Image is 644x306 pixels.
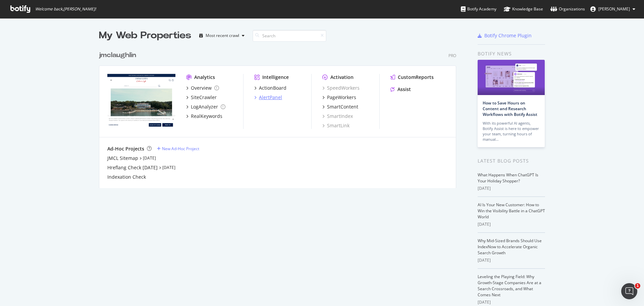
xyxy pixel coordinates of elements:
[322,85,360,91] a: SpeedWorkers
[398,74,434,81] div: CustomReports
[322,122,350,129] a: SmartLink
[143,155,156,161] a: [DATE]
[107,74,175,128] img: jmclaughlin.com
[206,34,239,38] div: Most recent crawl
[327,103,358,110] div: SmartContent
[259,94,282,101] div: AlertPanel
[483,100,537,117] a: How to Save Hours on Content and Research Workflows with Botify Assist
[478,157,545,165] div: Latest Blog Posts
[157,146,199,151] a: New Ad-Hoc Project
[504,6,543,12] div: Knowledge Base
[322,113,353,120] a: SmartIndex
[99,50,139,60] a: jmclaughlin
[330,74,354,81] div: Activation
[390,74,434,81] a: CustomReports
[478,238,542,256] a: Why Mid-Sized Brands Should Use IndexNow to Accelerate Organic Search Growth
[191,113,222,120] div: RealKeywords
[191,103,218,110] div: LogAnalyzer
[191,94,217,101] div: SiteCrawler
[107,164,158,171] a: Hreflang Check [DATE]
[197,30,247,41] button: Most recent crawl
[478,299,545,305] div: [DATE]
[322,94,356,101] a: PageWorkers
[253,30,326,42] input: Search
[478,50,545,57] div: Botify news
[322,103,358,110] a: SmartContent
[191,85,212,91] div: Overview
[99,29,191,42] div: My Web Properties
[478,32,532,39] a: Botify Chrome Plugin
[484,32,532,39] div: Botify Chrome Plugin
[194,74,215,81] div: Analytics
[478,60,545,95] img: How to Save Hours on Content and Research Workflows with Botify Assist
[621,283,637,299] iframe: Intercom live chat
[483,121,540,142] div: With its powerful AI agents, Botify Assist is here to empower your team, turning hours of manual…
[397,86,411,93] div: Assist
[186,94,217,101] a: SiteCrawler
[327,94,356,101] div: PageWorkers
[254,94,282,101] a: AlertPanel
[162,146,199,151] div: New Ad-Hoc Project
[478,172,538,184] a: What Happens When ChatGPT Is Your Holiday Shopper?
[478,274,541,298] a: Leveling the Playing Field: Why Growth-Stage Companies Are at a Search Crossroads, and What Comes...
[186,85,219,91] a: Overview
[254,85,286,91] a: ActionBoard
[162,165,175,170] a: [DATE]
[99,50,136,60] div: jmclaughlin
[186,103,225,110] a: LogAnalyzer
[550,6,585,12] div: Organizations
[259,85,286,91] div: ActionBoard
[107,145,144,152] div: Ad-Hoc Projects
[262,74,289,81] div: Intelligence
[478,221,545,227] div: [DATE]
[478,257,545,263] div: [DATE]
[99,42,462,188] div: grid
[635,283,640,289] span: 1
[598,6,630,12] span: Armando Hugo
[107,174,146,180] a: Indexation Check
[390,86,411,93] a: Assist
[35,6,96,12] span: Welcome back, [PERSON_NAME] !
[461,6,496,12] div: Botify Academy
[478,185,545,191] div: [DATE]
[186,113,222,120] a: RealKeywords
[107,155,138,162] a: JMCL Sitemap
[585,4,641,14] button: [PERSON_NAME]
[448,53,456,58] div: Pro
[478,202,545,220] a: AI Is Your New Customer: How to Win the Visibility Battle in a ChatGPT World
